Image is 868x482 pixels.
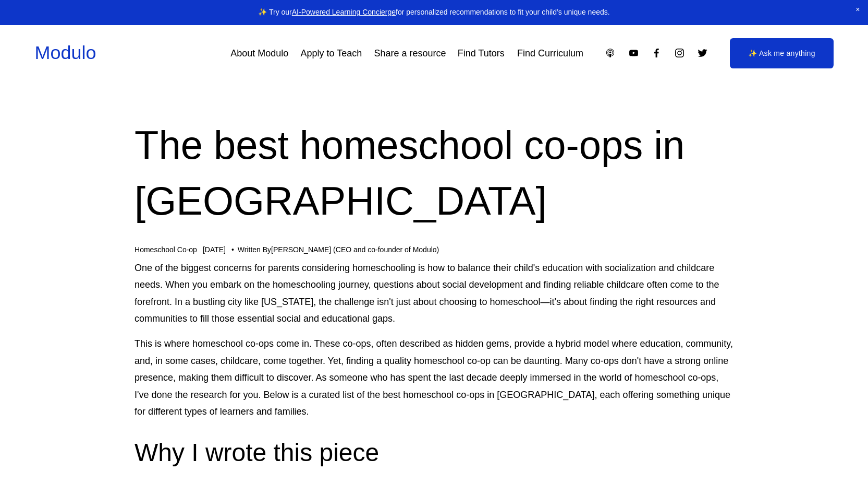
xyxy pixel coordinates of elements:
[517,44,583,63] a: Find Curriculum
[651,48,662,58] a: Facebook
[35,42,96,63] a: Modulo
[374,44,446,63] a: Share a resource
[271,245,439,254] a: [PERSON_NAME] (CEO and co-founder of Modulo)
[300,44,362,63] a: Apply to Teach
[230,44,288,63] a: About Modulo
[135,335,733,420] p: This is where homeschool co-ops come in. These co-ops, often described as hidden gems, provide a ...
[135,437,733,469] h2: Why I wrote this piece
[203,245,226,254] span: [DATE]
[458,44,505,63] a: Find Tutors
[292,8,396,16] a: AI-Powered Learning Concierge
[674,48,685,58] a: Instagram
[697,48,708,58] a: Twitter
[135,117,733,229] h1: The best homeschool co-ops in [GEOGRAPHIC_DATA]
[135,245,197,254] a: Homeschool Co-op
[605,48,616,58] a: Apple Podcasts
[238,245,439,254] div: Written By
[730,38,833,68] a: ✨ Ask me anything
[135,260,733,327] p: One of the biggest concerns for parents considering homeschooling is how to balance their child's...
[628,48,639,58] a: YouTube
